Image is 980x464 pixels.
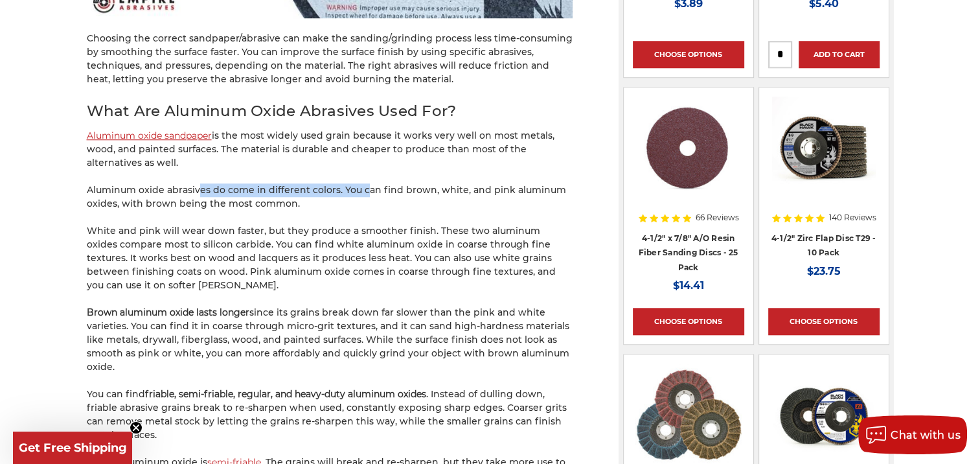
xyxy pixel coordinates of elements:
[87,183,573,211] p: Aluminum oxide abrasives do come in different colors. You can find brown, white, and pink aluminu...
[633,97,744,208] a: 4.5 inch resin fiber disc
[633,308,744,335] a: Choose Options
[799,41,880,68] a: Add to Cart
[87,306,573,374] p: since its grains break down far slower than the pink and white varieties. You can find it in coar...
[768,308,880,335] a: Choose Options
[633,41,744,68] a: Choose Options
[87,307,249,318] strong: Brown aluminum oxide lasts longer
[87,130,212,141] a: Aluminum oxide sandpaper
[87,100,573,122] h2: What Are Aluminum Oxide Abrasives Used For?
[858,415,967,454] button: Chat with us
[772,97,876,200] img: 4.5" Black Hawk Zirconia Flap Disc 10 Pack
[87,32,573,86] p: Choosing the correct sandpaper/abrasive can make the sanding/grinding process less time-consuming...
[87,129,573,170] p: is the most widely used grain because it works very well on most metals, wood, and painted surfac...
[768,97,880,208] a: 4.5" Black Hawk Zirconia Flap Disc 10 Pack
[635,97,741,200] img: 4.5 inch resin fiber disc
[673,279,704,292] span: $14.41
[639,233,738,272] a: 4-1/2" x 7/8" A/O Resin Fiber Sanding Discs - 25 Pack
[87,388,573,442] p: You can find . Instead of dulling down, friable abrasive grains break to re-sharpen when used, co...
[13,432,132,464] div: Get Free ShippingClose teaser
[696,214,739,222] span: 66 Reviews
[829,214,876,222] span: 140 Reviews
[807,265,841,277] span: $23.75
[771,233,876,258] a: 4-1/2" Zirc Flap Disc T29 - 10 Pack
[130,421,142,434] button: Close teaser
[891,429,961,441] span: Chat with us
[87,224,573,292] p: White and pink will wear down faster, but they produce a smoother finish. These two aluminum oxid...
[19,441,127,455] span: Get Free Shipping
[145,388,426,400] strong: friable, semi-friable, regular, and heavy-duty aluminum oxides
